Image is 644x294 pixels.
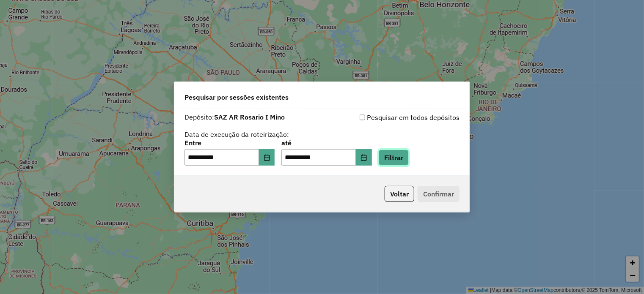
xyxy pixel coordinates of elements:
[356,149,372,166] button: Choose Date
[379,150,409,166] button: Filtrar
[184,112,285,122] label: Depósito:
[385,186,414,202] button: Voltar
[214,113,285,121] strong: SAZ AR Rosario I Mino
[184,92,289,102] span: Pesquisar por sessões existentes
[259,149,275,166] button: Choose Date
[184,129,289,139] label: Data de execução da roteirização:
[281,138,372,148] label: até
[322,112,460,122] div: Pesquisar em todos depósitos
[184,138,275,148] label: Entre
